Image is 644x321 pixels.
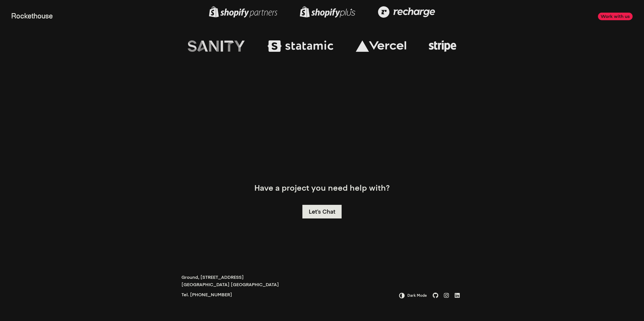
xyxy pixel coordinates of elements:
[181,274,279,288] p: Ground, [STREET_ADDRESS] [GEOGRAPHIC_DATA] [GEOGRAPHIC_DATA]
[181,291,279,298] p: Tel. [PHONE_NUMBER]
[356,40,406,52] img: Vercel
[267,40,333,52] img: Statamic Partner
[11,13,53,20] a: Rockethouse
[120,182,525,194] p: Have a project you need help with?
[302,205,342,218] a: Let's Chat
[405,293,427,298] span: Dark Mode
[188,40,245,52] img: Sanity CMS
[429,40,456,52] img: Stripe
[598,13,633,20] a: Work with us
